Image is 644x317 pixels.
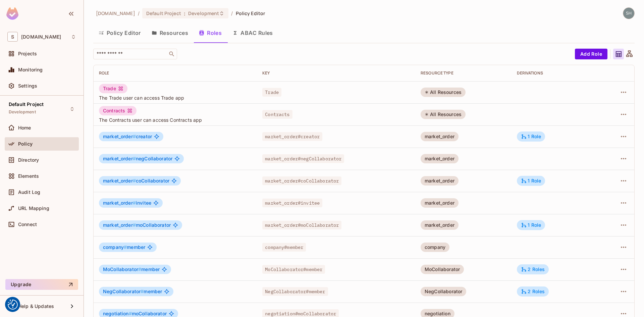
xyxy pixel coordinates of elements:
span: Workspace: sea.live [21,34,61,40]
span: Help & Updates [18,304,54,309]
div: market_order [421,154,459,163]
span: Default Project [146,10,181,16]
div: Role [99,70,252,76]
span: market_order [103,200,136,206]
span: Contracts [262,110,292,119]
div: market_order [421,176,459,186]
span: # [133,178,136,183]
span: # [124,244,127,250]
span: market_order#moCollaborator [262,221,341,229]
span: market_order [103,134,136,139]
span: company [103,244,127,250]
span: Directory [18,157,39,163]
span: market_order#invitee [262,199,322,207]
button: Consent Preferences [8,300,18,310]
div: 1 Role [521,222,541,228]
div: Trade [99,84,127,93]
button: Add Role [575,49,607,59]
span: market_order#creator [262,132,322,141]
div: 2 Roles [521,288,545,295]
span: market_order#coCollaborator [262,176,341,185]
span: The Contracts user can access Contracts app [99,117,252,123]
button: Resources [146,24,194,41]
img: shyamalan.chemmery@testshipping.com [623,8,634,19]
span: : [183,11,186,16]
span: moCollaborator [103,311,167,316]
div: 1 Role [521,134,541,140]
span: negCollaborator [103,156,172,161]
span: # [133,222,136,228]
span: member [103,289,162,294]
span: # [141,288,144,294]
span: # [138,266,141,272]
span: Home [18,125,31,130]
img: Revisit consent button [8,300,18,310]
span: the active workspace [96,10,135,16]
span: Policy [18,141,33,147]
span: URL Mapping [18,206,49,211]
span: negotiation [103,311,132,316]
span: MoCollaborator#member [262,265,325,274]
div: market_order [421,198,459,208]
span: MoCollaborator [103,266,141,272]
div: 1 Role [521,178,541,184]
button: Upgrade [5,279,78,290]
span: creator [103,134,152,139]
img: SReyMgAAAABJRU5ErkJggg== [6,7,18,20]
span: Development [188,10,219,16]
span: Projects [18,51,37,56]
div: Derivations [517,70,592,76]
div: All Resources [421,110,466,119]
span: market_order [103,178,136,183]
span: S [7,32,18,42]
div: market_order [421,220,459,230]
span: market_order [103,156,136,161]
span: company#member [262,243,306,252]
span: # [129,311,132,316]
div: company [421,243,449,252]
div: market_order [421,132,459,141]
span: # [133,200,136,206]
span: The Trade user can access Trade app [99,95,252,101]
div: Key [262,70,410,76]
div: All Resources [421,88,466,97]
span: market_order#negCollaborator [262,154,344,163]
span: Connect [18,222,37,227]
span: NegCollaborator#member [262,287,328,296]
div: Contracts [99,106,137,115]
button: ABAC Rules [227,24,278,41]
span: Trade [262,88,281,97]
span: Default Project [9,102,44,107]
span: moCollaborator [103,222,171,228]
span: Development [9,109,36,115]
button: Roles [194,24,227,41]
div: 2 Roles [521,266,545,272]
span: invitee [103,200,151,206]
button: Policy Editor [93,24,146,41]
span: coCollaborator [103,178,169,183]
span: member [103,245,145,250]
span: market_order [103,222,136,228]
li: / [231,10,233,16]
span: Elements [18,173,39,179]
span: Audit Log [18,190,40,195]
div: NegCollaborator [421,287,466,296]
span: NegCollaborator [103,288,144,294]
div: RESOURCE TYPE [421,70,506,76]
span: member [103,267,160,272]
span: # [133,134,136,139]
span: Monitoring [18,67,43,72]
span: # [133,156,136,161]
span: Settings [18,83,37,89]
li: / [138,10,140,16]
div: MoCollaborator [421,265,464,274]
span: Policy Editor [236,10,265,16]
